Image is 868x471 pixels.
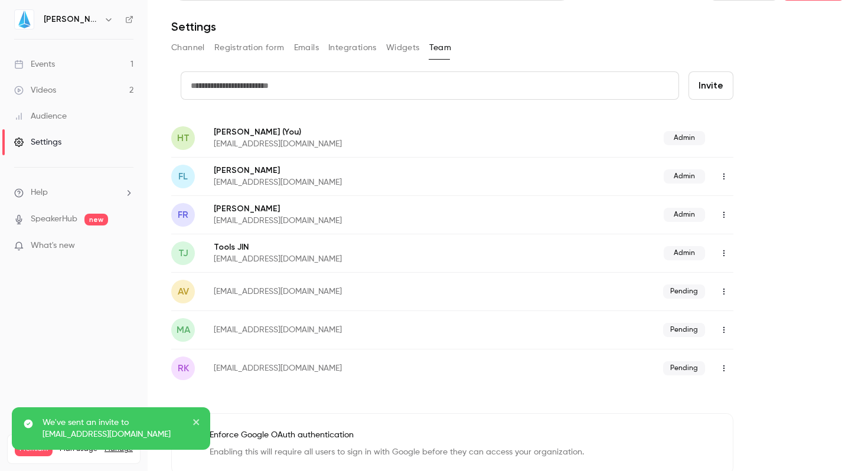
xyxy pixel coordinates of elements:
[663,323,705,337] span: Pending
[688,71,733,100] button: Invite
[214,165,503,176] p: [PERSON_NAME]
[214,253,503,265] p: [EMAIL_ADDRESS][DOMAIN_NAME]
[178,169,188,184] span: FL
[43,417,184,440] p: We've sent an invite to [EMAIL_ADDRESS][DOMAIN_NAME]
[664,246,705,260] span: Admin
[664,131,705,145] span: Admin
[214,324,502,336] p: [EMAIL_ADDRESS][DOMAIN_NAME]
[14,84,56,96] div: Videos
[429,38,452,57] button: Team
[663,284,705,299] span: Pending
[177,131,190,145] span: HT
[214,215,503,227] p: [EMAIL_ADDRESS][DOMAIN_NAME]
[214,362,502,374] p: [EMAIL_ADDRESS][DOMAIN_NAME]
[14,187,133,199] li: help-dropdown-opener
[178,208,188,222] span: FR
[663,361,705,375] span: Pending
[178,284,189,299] span: av
[294,38,319,57] button: Emails
[15,10,34,29] img: Jin
[214,203,503,215] p: [PERSON_NAME]
[44,14,99,25] h6: [PERSON_NAME]
[214,286,502,297] p: [EMAIL_ADDRESS][DOMAIN_NAME]
[214,176,503,188] p: [EMAIL_ADDRESS][DOMAIN_NAME]
[178,361,189,375] span: rk
[664,208,705,222] span: Admin
[280,126,301,138] span: (You)
[214,241,503,253] p: Tools JIN
[14,58,55,70] div: Events
[328,38,377,57] button: Integrations
[84,214,108,225] span: new
[210,446,584,459] p: Enabling this will require all users to sign in with Google before they can access your organizat...
[192,417,201,431] button: close
[178,246,188,260] span: TJ
[214,38,285,57] button: Registration form
[14,110,67,122] div: Audience
[171,19,216,34] h1: Settings
[31,240,75,252] span: What's new
[214,126,503,138] p: [PERSON_NAME]
[214,138,503,150] p: [EMAIL_ADDRESS][DOMAIN_NAME]
[171,38,205,57] button: Channel
[14,136,61,148] div: Settings
[31,213,77,225] a: SpeakerHub
[210,429,584,441] p: Enforce Google OAuth authentication
[31,187,48,199] span: Help
[386,38,420,57] button: Widgets
[664,169,705,184] span: Admin
[177,323,190,337] span: ma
